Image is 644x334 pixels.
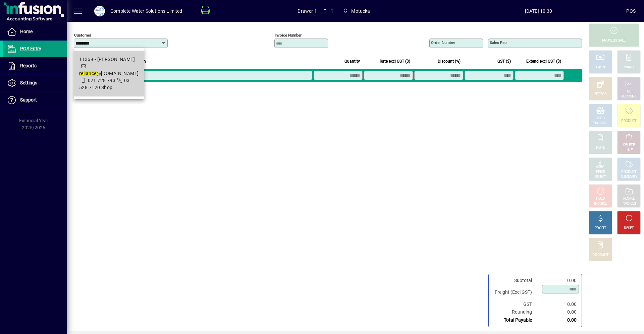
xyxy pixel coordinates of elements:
a: Settings [3,75,67,91]
div: DELETE [623,143,635,148]
span: Motueka [351,6,370,16]
span: Motueka [340,5,373,17]
mat-option: 11369 - Craig Skillicorn [74,51,144,96]
span: Till 1 [324,6,333,16]
span: Quantity [344,58,360,65]
td: 0.00 [539,308,579,316]
mat-label: Sales rep [490,40,506,45]
div: DISCOUNT [592,253,608,258]
div: CASH [596,65,605,70]
td: Freight (Excl GST) [491,284,539,300]
span: [DATE] 10:30 [450,6,626,16]
div: PROCESS SALE [602,38,626,43]
span: Rate excl GST ($) [380,58,410,65]
div: Complete Water Solutions Limited [110,6,182,16]
span: Home [20,29,33,34]
td: GST [491,300,539,308]
div: PRODUCT [621,119,636,124]
span: Extend excl GST ($) [526,58,561,65]
td: 0.00 [539,300,579,308]
div: SUMMARY [621,175,637,180]
span: GST ($) [497,58,511,65]
div: POS [626,6,636,16]
div: NOTE [596,145,605,150]
td: Rounding [491,308,539,316]
div: ACCOUNT [621,94,637,99]
span: @[DOMAIN_NAME] [79,71,139,76]
span: 021 728 793 [88,78,116,83]
span: POS Entry [20,46,41,51]
div: SELECT [595,175,606,180]
a: Reports [3,58,67,74]
div: EFTPOS [594,92,607,97]
mat-label: Order number [431,40,455,45]
div: CHARGE [623,65,636,70]
div: PRODUCT [621,170,636,175]
td: 0.00 [539,277,579,284]
div: LINE [626,148,632,153]
div: PROFIT [595,226,606,231]
a: Home [3,23,67,40]
td: Total Payable [491,316,539,324]
div: PRICE [596,170,605,175]
button: Profile [89,5,110,17]
a: Support [3,92,67,109]
mat-label: Invoice number [275,33,302,38]
em: reliance [79,71,97,76]
td: Subtotal [491,277,539,284]
span: Discount (%) [438,58,461,65]
div: RESET [624,226,634,231]
div: INVOICE [594,201,606,206]
mat-label: Customer [74,33,91,38]
span: Drawer 1 [298,6,317,16]
div: INVOICES [622,201,636,206]
span: Reports [20,63,37,68]
div: RECALL [623,196,635,201]
div: HOLD [596,196,605,201]
div: MISC [596,116,604,121]
span: Settings [20,80,37,85]
td: 0.00 [539,316,579,324]
div: PRODUCT [593,121,608,126]
div: GL [627,89,631,94]
span: Support [20,97,37,103]
div: 11369 - [PERSON_NAME] [79,56,139,63]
